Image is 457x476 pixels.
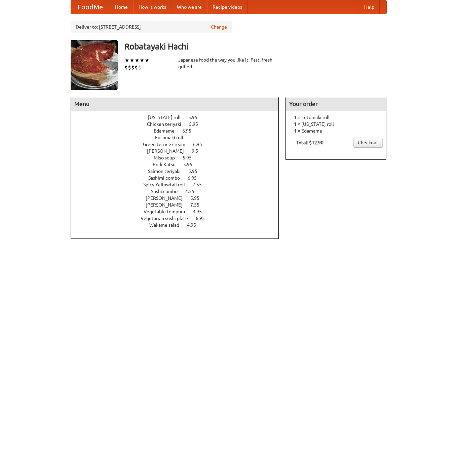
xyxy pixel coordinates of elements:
[211,24,227,30] a: Change
[129,57,135,64] li: ★
[155,135,202,140] a: Futomaki roll
[182,128,198,134] span: 6.95
[148,115,210,120] a: [US_STATE] roll 5.95
[144,209,192,214] span: Vegetable tempura
[183,162,199,167] span: 5.95
[154,128,181,134] span: Edamame
[147,148,191,154] span: [PERSON_NAME]
[154,155,204,160] a: Miso soup 5.95
[153,162,182,167] span: Pork Katsu
[145,57,150,64] li: ★
[149,222,208,228] a: Wakame salad 4.95
[148,175,209,181] a: Sashimi combo 6.95
[71,40,118,90] img: angular.jpg
[183,155,198,160] span: 5.95
[155,135,190,140] span: Futomaki roll
[148,169,187,174] span: Salmon teriyaki
[124,40,387,53] h3: Robatayaki Hachi
[189,121,205,127] span: 5.95
[185,189,201,194] span: 4.55
[188,115,204,120] span: 5.95
[146,195,212,201] a: [PERSON_NAME] 5.95
[143,182,214,187] a: Spicy Yellowtail roll 7.55
[196,216,212,221] span: 6.95
[71,0,110,14] a: FoodMe
[141,216,217,221] a: Vegetarian sushi plate 6.95
[151,189,184,194] span: Sushi combo
[144,209,214,214] a: Vegetable tempura 3.95
[147,148,211,154] a: [PERSON_NAME] 9.5
[147,121,188,127] span: Chicken teriyaki
[353,138,383,148] a: Checkout
[143,142,215,147] a: Green tea ice cream 6.95
[193,209,208,214] span: 3.95
[143,142,192,147] span: Green tea ice cream
[146,202,189,208] span: [PERSON_NAME]
[151,189,207,194] a: Sushi combo 4.55
[146,195,189,201] span: [PERSON_NAME]
[146,202,212,208] a: [PERSON_NAME] 7.55
[148,175,187,181] span: Sashimi combo
[153,162,205,167] a: Pork Katsu 5.95
[190,202,206,208] span: 7.55
[154,128,204,134] a: Edamame 6.95
[286,97,386,111] h4: Your order
[143,182,192,187] span: Spicy Yellowtail roll
[131,64,135,71] li: $
[128,64,131,71] li: $
[188,175,203,181] span: 6.95
[289,121,383,127] li: 1 × [US_STATE] roll
[147,121,211,127] a: Chicken teriyaki 5.95
[289,114,383,121] li: 1 × Futomaki roll
[110,0,133,14] a: Home
[135,57,140,64] li: ★
[133,0,172,14] a: How it works
[359,0,380,14] a: Help
[289,127,383,134] li: 1 × Edamame
[192,148,205,154] span: 9.5
[148,169,210,174] a: Salmon teriyaki 5.95
[187,222,203,228] span: 4.95
[124,64,128,71] li: $
[71,21,232,33] div: Deliver to: [STREET_ADDRESS]
[140,57,145,64] li: ★
[190,195,206,201] span: 5.95
[71,97,279,111] h4: Menu
[141,216,195,221] span: Vegetarian sushi plate
[149,222,186,228] span: Wakame salad
[193,182,208,187] span: 7.55
[124,57,129,64] li: ★
[178,57,279,70] div: Japanese food the way you like it. Fast, fresh, grilled.
[193,142,209,147] span: 6.95
[188,169,204,174] span: 5.95
[135,64,138,71] li: $
[138,64,141,71] li: $
[207,0,247,14] a: Recipe videos
[148,115,187,120] span: [US_STATE] roll
[154,155,182,160] span: Miso soup
[172,0,207,14] a: Who we are
[296,140,323,145] b: Total: $12.90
